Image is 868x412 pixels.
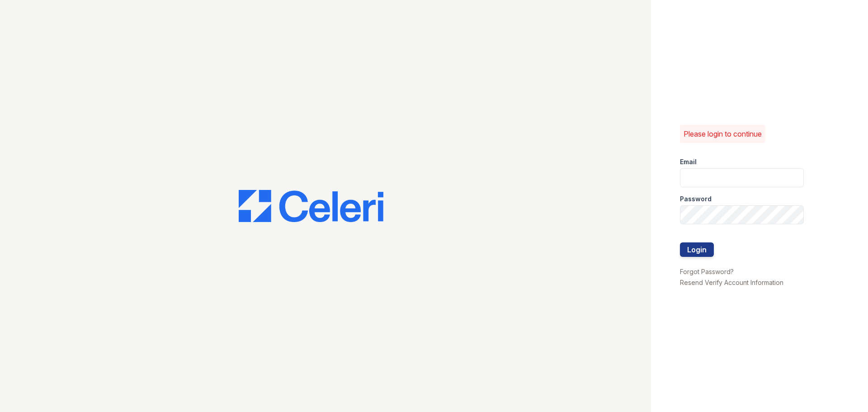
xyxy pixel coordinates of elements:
img: CE_Logo_Blue-a8612792a0a2168367f1c8372b55b34899dd931a85d93a1a3d3e32e68fde9ad4.png [239,190,383,223]
a: Forgot Password? [680,268,734,275]
label: Email [680,157,697,166]
label: Password [680,194,712,204]
button: Login [680,242,714,257]
p: Please login to continue [684,128,762,139]
a: Resend Verify Account Information [680,279,783,286]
